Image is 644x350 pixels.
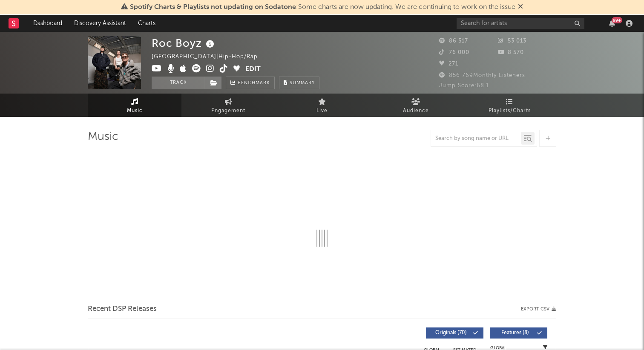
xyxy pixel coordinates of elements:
[498,50,524,55] span: 8 570
[211,106,245,116] span: Engagement
[457,18,584,29] input: Search for artists
[316,106,328,116] span: Live
[68,15,132,32] a: Discovery Assistant
[439,83,489,88] span: Jump Score: 68.1
[88,304,157,314] span: Recent DSP Releases
[369,94,463,117] a: Audience
[439,38,468,44] span: 86 517
[132,15,161,32] a: Charts
[463,94,556,117] a: Playlists/Charts
[130,4,296,11] span: Spotify Charts & Playlists not updating on Sodatone
[130,4,515,11] span: : Some charts are now updating. We are continuing to work on the issue
[290,81,315,85] span: Summary
[27,15,68,32] a: Dashboard
[439,61,458,67] span: 271
[181,94,275,117] a: Engagement
[127,106,143,116] span: Music
[431,135,521,142] input: Search by song name or URL
[495,330,535,336] span: Features ( 8 )
[518,4,523,11] span: Dismiss
[489,106,531,116] span: Playlists/Charts
[612,17,622,23] div: 99 +
[226,77,275,89] a: Benchmark
[245,64,261,75] button: Edit
[88,94,181,117] a: Music
[403,106,429,116] span: Audience
[152,77,205,89] button: Track
[152,36,216,50] div: Roc Boyz
[431,330,471,336] span: Originals ( 70 )
[490,327,547,339] button: Features(8)
[275,94,369,117] a: Live
[279,77,319,89] button: Summary
[439,50,469,55] span: 76 000
[498,38,526,44] span: 53 013
[439,73,525,78] span: 856 769 Monthly Listeners
[609,20,615,27] button: 99+
[152,52,267,62] div: [GEOGRAPHIC_DATA] | Hip-Hop/Rap
[521,307,556,312] button: Export CSV
[238,78,270,88] span: Benchmark
[426,327,483,339] button: Originals(70)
